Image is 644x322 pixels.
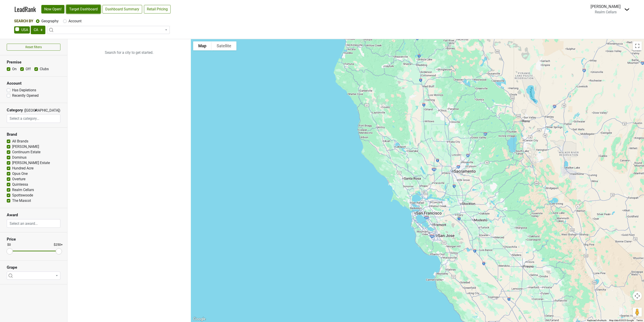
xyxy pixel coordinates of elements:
[7,108,23,113] h3: Category
[12,171,28,176] label: Opus One
[102,5,142,14] a: Dashboard Summary
[633,291,642,300] button: Map camera controls
[591,4,621,9] div: [PERSON_NAME]
[7,213,60,217] h3: Award
[192,316,207,322] a: Open this area in Google Maps (opens a new window)
[7,237,60,242] h3: Price
[7,60,60,65] h3: Premise
[12,88,36,93] label: Has Depletions
[12,182,28,187] label: Quintessa
[41,18,59,24] label: Geography
[67,39,191,66] p: Search for a city to get started.
[12,176,25,182] label: Overture
[144,5,171,14] a: Retail Pricing
[66,5,101,14] a: Target Dashboard
[7,44,60,51] button: Reset filters
[12,193,33,198] label: Spottswoode
[34,108,37,113] span: ▼
[192,316,207,322] img: Google
[68,18,82,24] label: Account
[193,41,212,50] button: Show street map
[7,81,60,86] h3: Account
[7,219,60,228] input: Select an award...
[12,144,39,149] label: [PERSON_NAME]
[12,166,33,171] label: Hundred Acre
[12,93,39,98] label: Recently Opened
[624,7,630,12] img: Dropdown Menu
[26,66,31,72] label: Off
[24,108,33,114] span: ([GEOGRAPHIC_DATA])
[14,19,33,23] span: Search By
[587,319,607,322] button: Keyboard shortcuts
[12,66,17,72] label: On
[636,319,643,322] a: Terms (opens in new tab)
[7,114,60,123] input: Select a category...
[7,243,11,248] div: $0
[54,243,63,248] div: $250+
[633,308,642,317] button: Drag Pegman onto the map to open Street View
[12,139,28,144] label: All Brands
[14,5,36,14] a: LeadRank
[609,319,634,322] span: Map data ©2025 Google
[12,160,50,166] label: [PERSON_NAME] Estate
[7,132,60,137] h3: Brand
[12,198,31,203] label: The Mascot
[40,66,49,72] label: Clubs
[12,149,40,155] label: Continuum Estate
[41,5,64,14] a: Now Open!
[12,155,26,160] label: Dominus
[12,187,34,193] label: Realm Cellars
[212,41,236,50] button: Show satellite imagery
[7,265,60,270] h3: Grape
[595,10,617,14] span: Realm Cellars
[633,41,642,50] button: Toggle fullscreen view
